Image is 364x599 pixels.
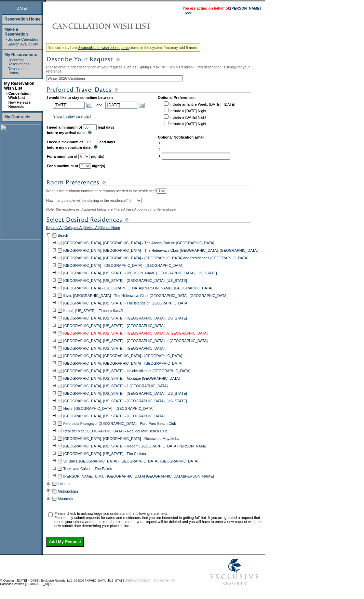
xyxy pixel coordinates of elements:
b: » [5,91,8,95]
td: Please check to acknowledge you understand the following statement: Please only submit requests f... [54,511,262,528]
img: subTtlRoomPreferences.gif [46,178,251,187]
a: Clear [183,11,191,15]
td: 2. [159,147,230,153]
a: PRIVACY POLICY [126,579,151,582]
td: 1. [159,140,230,146]
a: Real del Mar, [GEOGRAPHIC_DATA] - Real del Mar Beach Club [63,429,167,433]
a: Select All [84,225,99,232]
a: Open the calendar popup. [138,101,146,109]
a: Collapse All [64,225,83,232]
a: Expand All [46,225,63,232]
a: [GEOGRAPHIC_DATA] - [GEOGRAPHIC_DATA][PERSON_NAME], [GEOGRAPHIC_DATA] [63,286,212,290]
span: Note: the residences displayed below are filtered based upon your criteria above [46,207,176,211]
b: I need a minimum of [47,125,82,129]
a: New Release Requests [8,100,30,108]
a: [GEOGRAPHIC_DATA], [GEOGRAPHIC_DATA] - Rosewood Mayakoba [63,437,179,441]
a: Mountain [58,497,73,501]
a: St. Barts, [GEOGRAPHIC_DATA] - [GEOGRAPHIC_DATA], [GEOGRAPHIC_DATA] [63,459,198,463]
a: [PERSON_NAME], B.V.I. - [GEOGRAPHIC_DATA] [GEOGRAPHIC_DATA][PERSON_NAME] [63,474,214,478]
a: [GEOGRAPHIC_DATA], [US_STATE] - 1 [GEOGRAPHIC_DATA] [63,384,168,388]
img: Exclusive Resorts [204,555,265,589]
a: [GEOGRAPHIC_DATA], [US_STATE] - Montage [GEOGRAPHIC_DATA] [63,376,180,380]
img: questionMark_lightBlue.gif [88,130,92,134]
a: 3 cancellation wish list requests [78,45,129,50]
b: Optional Notification Email: [158,135,206,139]
img: questionMark_lightBlue.gif [94,145,98,149]
div: Please enter a brief description of your request, such as "Spring Break" or "Family Reunion." Thi... [46,41,263,547]
a: [PERSON_NAME] [230,6,261,10]
a: Leisure [58,482,70,486]
div: | | | [46,225,263,232]
a: (show holiday calendar) [53,114,91,118]
a: [GEOGRAPHIC_DATA], [US_STATE] - [GEOGRAPHIC_DATA], [US_STATE] [63,316,187,320]
a: Open the calendar popup. [85,101,93,109]
span: You are acting on behalf of: [183,6,261,10]
a: [GEOGRAPHIC_DATA], [US_STATE] - [GEOGRAPHIC_DATA] at [GEOGRAPHIC_DATA] [63,339,207,343]
b: night(s) [92,164,105,168]
a: [GEOGRAPHIC_DATA] - [GEOGRAPHIC_DATA] - [GEOGRAPHIC_DATA] [63,263,184,268]
a: [GEOGRAPHIC_DATA], [US_STATE] - [GEOGRAPHIC_DATA] [63,324,165,328]
input: Add My Request [46,537,84,547]
input: Date format: M/D/Y. Shortcut keys: [T] for Today. [UP] or [.] for Next Day. [DOWN] or [,] for Pre... [53,102,85,109]
td: · [5,100,8,108]
a: Upcoming Reservations [8,58,29,66]
b: I need a maximum of [47,140,83,144]
a: Reservation History [8,67,28,75]
a: Cancellation Wish List [8,91,30,100]
a: My Contracts [4,115,30,119]
b: Optional Preferences: [158,95,196,100]
img: Cancellation Wish List [46,19,183,33]
a: Beach [58,233,68,237]
td: · [6,58,7,66]
a: [GEOGRAPHIC_DATA], [US_STATE] - [GEOGRAPHIC_DATA], [US_STATE] [63,391,187,395]
a: [GEOGRAPHIC_DATA], [GEOGRAPHIC_DATA] - [GEOGRAPHIC_DATA] and Residences [GEOGRAPHIC_DATA] [63,256,248,260]
a: [GEOGRAPHIC_DATA], [US_STATE] - [GEOGRAPHIC_DATA], [US_STATE] [63,399,187,403]
a: [GEOGRAPHIC_DATA], [GEOGRAPHIC_DATA] - The Abaco Club on [GEOGRAPHIC_DATA] [63,241,214,245]
a: [GEOGRAPHIC_DATA], [US_STATE] - [PERSON_NAME][GEOGRAPHIC_DATA], [US_STATE] [63,271,217,275]
a: Browse Calendars [8,37,38,41]
a: Metropolitan [58,489,78,493]
a: My Reservation Wish List [4,81,35,91]
a: [GEOGRAPHIC_DATA], [GEOGRAPHIC_DATA] - The Hideaways Club: [GEOGRAPHIC_DATA], [GEOGRAPHIC_DATA] [63,248,258,252]
a: Peninsula Papagayo, [GEOGRAPHIC_DATA] - Poro Poro Beach Club [63,421,176,426]
a: My Reservations [4,52,37,57]
a: [GEOGRAPHIC_DATA], [US_STATE] - [GEOGRAPHIC_DATA] [63,414,165,418]
input: Date format: M/D/Y. Shortcut keys: [T] for Today. [UP] or [.] for Next Day. [DOWN] or [,] for Pre... [105,102,137,109]
a: Ibiza, [GEOGRAPHIC_DATA] - The Hideaways Club: [GEOGRAPHIC_DATA], [GEOGRAPHIC_DATA] [63,294,228,298]
a: [GEOGRAPHIC_DATA], [US_STATE] - [GEOGRAPHIC_DATA], A [GEOGRAPHIC_DATA] [63,331,207,335]
a: [GEOGRAPHIC_DATA], [GEOGRAPHIC_DATA] - [GEOGRAPHIC_DATA] [63,354,182,358]
b: night(s) [91,154,104,158]
a: [GEOGRAPHIC_DATA], [US_STATE] - Ho'olei Villas at [GEOGRAPHIC_DATA] [63,369,190,373]
b: For a maximum of [47,164,78,168]
a: [GEOGRAPHIC_DATA], [US_STATE] - [GEOGRAPHIC_DATA], [US_STATE] [63,278,187,283]
a: Turks and Caicos - The Palms [63,467,112,471]
a: TERMS OF USE [154,579,175,582]
td: 3. [159,154,230,160]
a: [GEOGRAPHIC_DATA], [GEOGRAPHIC_DATA] - [GEOGRAPHIC_DATA] [63,361,182,365]
a: Search Availability [8,42,38,46]
a: [GEOGRAPHIC_DATA], [US_STATE] - Regent [GEOGRAPHIC_DATA][PERSON_NAME] [63,444,207,448]
a: [GEOGRAPHIC_DATA], [US_STATE] - The Cloister [63,452,146,456]
a: Kaua'i, [US_STATE] - Timbers Kaua'i [63,309,123,313]
b: lead days before my departure date. [47,140,115,149]
div: You currently have stored in the system. You may add 9 more. [46,43,200,52]
span: [DATE] [16,6,27,10]
a: Make a Reservation [4,27,28,37]
b: lead days before my arrival date. [47,125,114,135]
a: [GEOGRAPHIC_DATA], [US_STATE] - [GEOGRAPHIC_DATA] [63,346,165,350]
td: · [6,37,7,41]
a: Nevis, [GEOGRAPHIC_DATA] - [GEOGRAPHIC_DATA] [63,406,153,411]
td: Include an Entire Week, [DATE] - [DATE] Include a [DATE] Night Include a [DATE] Night Include a [... [163,100,235,130]
td: · [6,42,7,46]
b: For a minimum of [47,154,77,158]
a: Select None [100,225,120,232]
td: · [6,67,7,75]
a: Reservation Home [4,17,40,22]
a: [GEOGRAPHIC_DATA], [US_STATE] - The Islands of [GEOGRAPHIC_DATA] [63,301,188,305]
b: I would like to stay sometime between [47,95,113,100]
td: and [95,100,104,110]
